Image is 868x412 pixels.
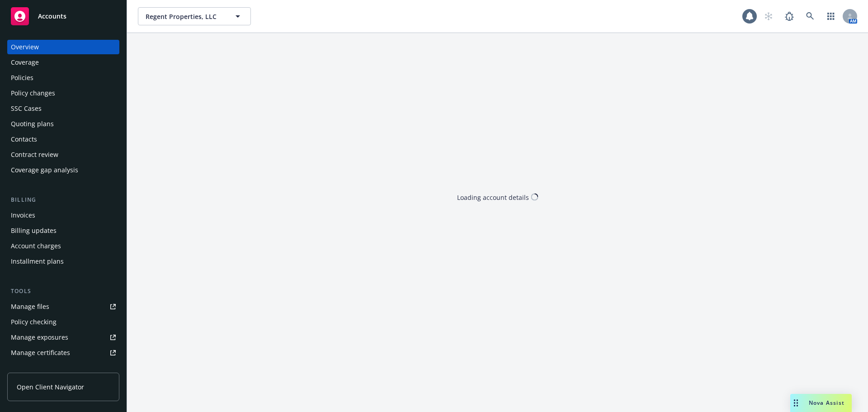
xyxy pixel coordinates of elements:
[7,299,119,314] a: Manage files
[11,86,55,100] div: Policy changes
[7,239,119,253] a: Account charges
[7,132,119,147] a: Contacts
[11,101,42,116] div: SSC Cases
[138,7,251,25] button: Regent Properties, LLC
[146,12,224,21] span: Regent Properties, LLC
[11,208,35,223] div: Invoices
[11,315,57,329] div: Policy checking
[7,361,119,375] a: Manage claims
[11,55,39,70] div: Coverage
[38,13,66,20] span: Accounts
[7,195,119,204] div: Billing
[790,394,802,412] div: Drag to move
[7,163,119,177] a: Coverage gap analysis
[822,7,840,25] a: Switch app
[11,361,57,375] div: Manage claims
[780,7,798,25] a: Report a Bug
[11,71,33,85] div: Policies
[790,394,852,412] button: Nova Assist
[11,346,70,360] div: Manage certificates
[11,147,58,162] div: Contract review
[7,101,119,116] a: SSC Cases
[11,117,54,131] div: Quoting plans
[17,382,84,392] span: Open Client Navigator
[11,223,57,238] div: Billing updates
[7,208,119,223] a: Invoices
[7,330,119,345] a: Manage exposures
[7,4,119,29] a: Accounts
[809,399,844,407] span: Nova Assist
[457,192,529,202] div: Loading account details
[801,7,819,25] a: Search
[7,117,119,131] a: Quoting plans
[11,254,64,269] div: Installment plans
[7,287,119,296] div: Tools
[7,147,119,162] a: Contract review
[7,346,119,360] a: Manage certificates
[7,315,119,329] a: Policy checking
[11,299,49,314] div: Manage files
[11,330,68,345] div: Manage exposures
[7,40,119,54] a: Overview
[7,71,119,85] a: Policies
[7,55,119,70] a: Coverage
[7,254,119,269] a: Installment plans
[11,40,39,54] div: Overview
[7,223,119,238] a: Billing updates
[11,132,37,147] div: Contacts
[11,163,78,177] div: Coverage gap analysis
[759,7,778,25] a: Start snowing
[7,86,119,100] a: Policy changes
[11,239,61,253] div: Account charges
